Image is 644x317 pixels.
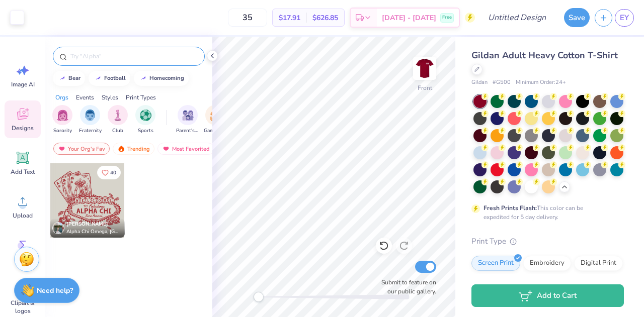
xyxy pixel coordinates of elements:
img: Parent's Weekend Image [182,110,194,121]
span: # G500 [493,78,511,87]
label: Submit to feature on our public gallery. [376,278,436,296]
span: Designs [12,124,34,132]
button: Add to Cart [471,284,624,307]
button: Save [564,8,590,27]
strong: Fresh Prints Flash: [484,204,537,212]
img: Sorority Image [57,110,68,121]
span: EY [620,12,629,24]
button: filter button [135,105,155,135]
img: Front [415,58,435,78]
span: Upload [13,212,33,220]
div: filter for Sports [135,105,155,135]
div: filter for Parent's Weekend [176,105,199,135]
img: Sports Image [140,110,151,121]
div: Your Org's Fav [53,143,110,155]
span: [DATE] - [DATE] [382,13,436,23]
div: Orgs [55,93,68,102]
button: filter button [204,105,227,135]
div: football [104,75,126,81]
button: filter button [108,105,128,135]
input: – – [228,9,267,27]
span: Free [442,14,452,21]
a: EY [615,9,634,27]
span: [PERSON_NAME] [66,221,108,228]
div: filter for Game Day [204,105,227,135]
button: football [89,71,130,86]
div: Most Favorited [157,143,214,155]
button: filter button [79,105,102,135]
span: Alpha Chi Omega, [GEOGRAPHIC_DATA][US_STATE], [GEOGRAPHIC_DATA] [66,228,121,236]
strong: Need help? [37,286,73,295]
span: Sorority [53,127,72,135]
div: Front [418,83,432,92]
div: Screen Print [471,256,520,271]
img: Game Day Image [210,110,221,121]
button: filter button [176,105,199,135]
span: Club [112,127,123,135]
span: Parent's Weekend [176,127,199,135]
input: Untitled Design [480,8,554,28]
button: homecoming [134,71,189,86]
div: This color can be expedited for 5 day delivery. [484,203,607,222]
img: trending.gif [117,145,125,152]
span: Minimum Order: 24 + [516,78,566,87]
div: filter for Fraternity [79,105,102,135]
div: Trending [113,143,154,155]
span: Clipart & logos [6,299,39,315]
div: Embroidery [523,256,571,271]
div: homecoming [149,75,184,81]
div: Print Types [126,93,156,102]
div: Accessibility label [254,292,264,302]
img: trend_line.gif [139,75,147,81]
span: Gildan Adult Heavy Cotton T-Shirt [471,49,618,61]
img: trend_line.gif [94,75,102,81]
span: Game Day [204,127,227,135]
span: Add Text [11,168,35,176]
div: Digital Print [574,256,623,271]
span: Gildan [471,78,488,87]
button: filter button [52,105,72,135]
span: Sports [138,127,153,135]
input: Try "Alpha" [69,51,198,61]
div: filter for Club [108,105,128,135]
button: Like [97,166,121,179]
img: Fraternity Image [85,110,96,121]
span: $17.91 [279,13,300,23]
button: bear [53,71,85,86]
img: trend_line.gif [58,75,66,81]
span: $626.85 [312,13,338,23]
span: Image AI [11,80,35,88]
div: bear [68,75,80,81]
img: most_fav.gif [58,145,66,152]
span: 40 [110,170,116,175]
div: Events [76,93,94,102]
img: Club Image [112,110,123,121]
span: Fraternity [79,127,102,135]
img: most_fav.gif [162,145,170,152]
div: Print Type [471,236,624,247]
div: filter for Sorority [52,105,72,135]
div: Styles [102,93,118,102]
